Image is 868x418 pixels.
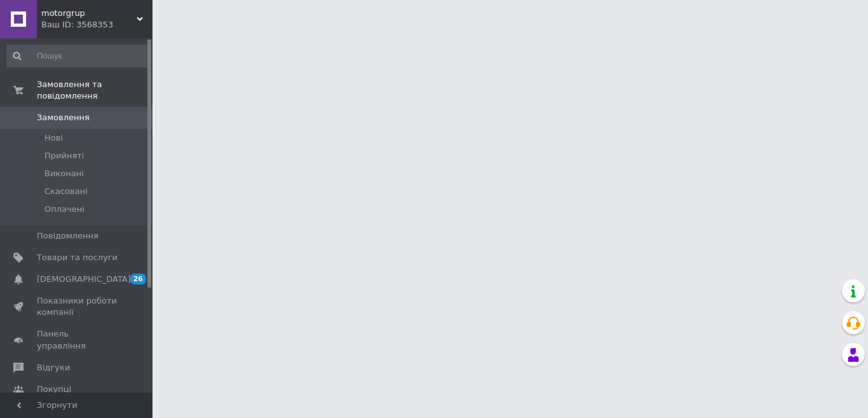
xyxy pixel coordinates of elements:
span: 26 [130,274,146,284]
span: Відгуки [37,362,70,373]
span: Товари та послуги [37,252,118,263]
span: Нові [44,132,63,144]
span: Виконані [44,168,84,179]
span: Панель управління [37,328,118,351]
span: Прийняті [44,150,84,162]
span: Скасовані [44,186,88,197]
input: Пошук [6,45,150,67]
span: Покупці [37,384,71,395]
span: Показники роботи компанії [37,295,118,318]
span: Замовлення та повідомлення [37,79,153,102]
span: Замовлення [37,112,90,123]
span: Повідомлення [37,230,98,242]
span: motorgrup [41,8,137,19]
span: [DEMOGRAPHIC_DATA] [37,274,131,285]
span: Оплачені [44,204,85,215]
div: Ваш ID: 3568353 [41,19,153,31]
